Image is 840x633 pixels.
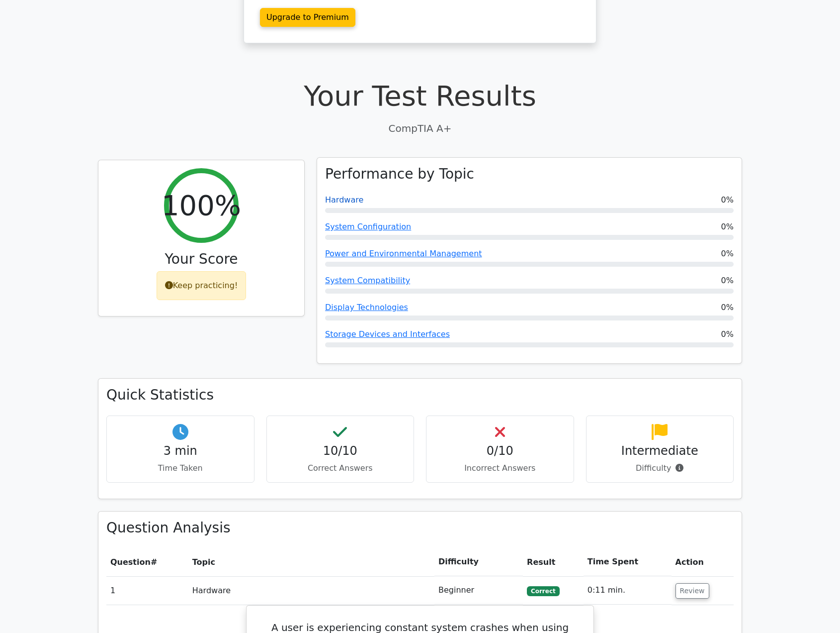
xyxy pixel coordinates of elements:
[523,548,584,576] th: Result
[721,221,734,233] span: 0%
[325,222,411,231] a: System Configuration
[260,8,355,27] a: Upgrade to Premium
[325,303,408,312] a: Display Technologies
[594,462,726,474] p: Difficulty
[188,548,434,576] th: Topic
[434,576,523,605] td: Beginner
[434,462,566,474] p: Incorrect Answers
[584,548,672,576] th: Time Spent
[106,520,734,536] h3: Question Analysis
[584,576,672,605] td: 0:11 min.
[594,444,726,458] h4: Intermediate
[527,586,559,596] span: Correct
[434,444,566,458] h4: 0/10
[721,248,734,260] span: 0%
[162,189,241,222] h2: 100%
[675,583,709,599] button: Review
[434,548,523,576] th: Difficulty
[115,462,246,474] p: Time Taken
[325,249,482,258] a: Power and Environmental Management
[325,276,410,285] a: System Compatibility
[110,557,151,567] span: Question
[672,548,734,576] th: Action
[721,328,734,340] span: 0%
[325,166,474,183] h3: Performance by Topic
[275,444,406,458] h4: 10/10
[275,462,406,474] p: Correct Answers
[98,121,742,136] p: CompTIA A+
[98,79,742,112] h1: Your Test Results
[106,548,188,576] th: #
[115,444,246,458] h4: 3 min
[325,329,450,339] a: Storage Devices and Interfaces
[325,195,363,205] a: Hardware
[106,251,296,268] h3: Your Score
[188,576,434,605] td: Hardware
[106,387,734,404] h3: Quick Statistics
[721,302,734,314] span: 0%
[721,275,734,287] span: 0%
[721,194,734,206] span: 0%
[106,576,188,605] td: 1
[157,271,247,300] div: Keep practicing!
